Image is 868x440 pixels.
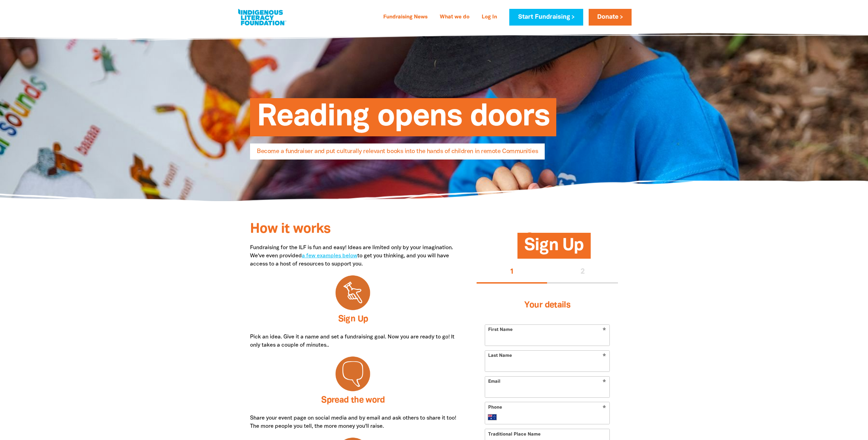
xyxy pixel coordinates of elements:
a: Start Fundraising [509,9,583,26]
p: Pick an idea. Give it a name and set a fundraising goal. Now you are ready to go! It only takes a... [250,333,456,349]
a: Log In [478,12,501,23]
p: Share your event page on social media and by email and ask others to share it too! The more peopl... [250,414,456,430]
p: Fundraising for the ILF is fun and easy! Ideas are limited only by your imagination. We've even p... [250,244,456,268]
i: Required [603,405,606,412]
span: Sign Up [524,238,584,259]
h3: Your details [485,292,610,319]
span: Reading opens doors [257,103,549,136]
a: Fundraising News [379,12,432,23]
a: Donate [589,9,632,26]
button: Stage 1 [477,261,547,283]
a: What we do [436,12,474,23]
span: Spread the word [321,396,385,404]
span: Become a fundraiser and put culturally relevant books into the hands of children in remote Commun... [257,149,538,160]
span: How it works [250,223,330,236]
a: a few examples below [302,254,357,258]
